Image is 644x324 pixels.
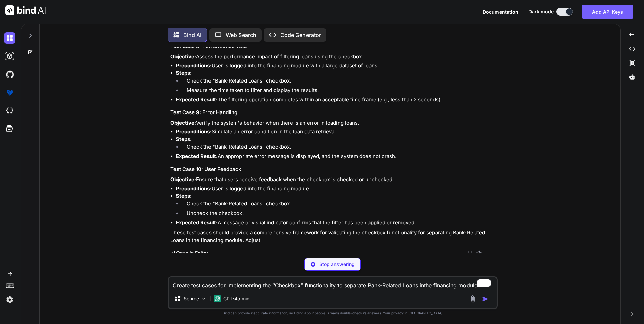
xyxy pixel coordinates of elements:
li: The filtering operation completes within an acceptable time frame (e.g., less than 2 seconds). [176,96,496,104]
strong: Steps: [176,193,192,199]
li: Uncheck the checkbox. [181,209,496,219]
li: Check the "Bank-Related Loans" checkbox. [181,200,496,209]
img: premium [4,87,15,98]
strong: Objective: [170,120,196,126]
li: Check the "Bank-Related Loans" checkbox. [181,143,496,153]
button: Documentation [483,8,518,15]
img: dislike [486,250,491,256]
strong: Preconditions: [176,185,212,192]
p: Code Generator [280,31,321,39]
li: Measure the time taken to filter and display the results. [181,87,496,96]
img: icon [482,296,489,302]
p: Stop answering [319,261,355,268]
textarea: To enrich screen reader interactions, please activate Accessibility in Grammarly extension settings [169,277,497,289]
p: Source [184,295,199,302]
span: Dark mode [528,8,554,15]
p: Open in Editor [176,250,208,256]
p: Verify the system's behavior when there is an error in loading loans. [170,119,496,127]
p: Bind AI [183,31,201,39]
img: cloudideIcon [4,105,15,117]
button: Add API Keys [582,5,633,19]
img: GPT-4o mini [214,295,221,302]
p: Assess the performance impact of filtering loans using the checkbox. [170,53,496,61]
li: User is logged into the financing module with a large dataset of loans. [176,62,496,70]
strong: Preconditions: [176,128,212,135]
img: darkAi-studio [4,51,15,62]
strong: Expected Result: [176,219,218,226]
img: Pick Models [201,296,207,302]
strong: Steps: [176,70,192,76]
strong: Expected Result: [176,153,218,159]
strong: Objective: [170,53,196,60]
img: settings [4,294,15,305]
span: Documentation [483,9,518,15]
strong: Objective: [170,176,196,183]
h3: Test Case 9: Error Handling [170,109,496,117]
li: Simulate an error condition in the loan data retrieval. [176,128,496,136]
img: darkChat [4,32,15,44]
p: Web Search [226,31,256,39]
li: Check the "Bank-Related Loans" checkbox. [181,77,496,87]
strong: Steps: [176,136,192,142]
p: Bind can provide inaccurate information, including about people. Always double-check its answers.... [168,311,498,316]
li: An appropriate error message is displayed, and the system does not crash. [176,153,496,160]
h3: Test Case 10: User Feedback [170,166,496,173]
li: User is logged into the financing module. [176,185,496,193]
p: GPT-4o min.. [223,295,252,302]
li: A message or visual indicator confirms that the filter has been applied or removed. [176,219,496,227]
img: like [476,250,482,256]
strong: Preconditions: [176,62,212,69]
p: Ensure that users receive feedback when the checkbox is checked or unchecked. [170,176,496,184]
strong: Expected Result: [176,96,218,103]
img: Bind AI [5,5,46,15]
p: These test cases should provide a comprehensive framework for validating the checkbox functionali... [170,229,496,244]
img: copy [467,250,472,256]
img: githubDark [4,69,15,80]
img: attachment [469,295,477,303]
